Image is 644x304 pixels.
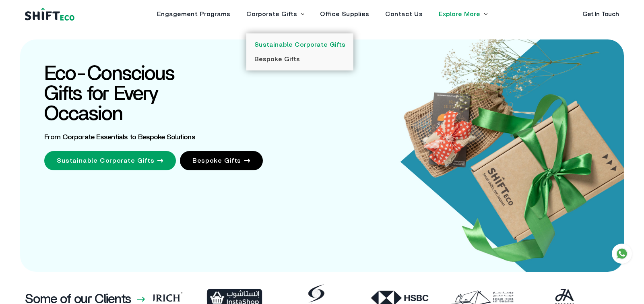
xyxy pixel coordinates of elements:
a: Sustainable Corporate Gifts [44,151,176,170]
a: Get In Touch [582,11,619,17]
a: Corporate Gifts [246,11,297,17]
a: Office Supplies [320,11,369,17]
a: Contact Us [385,11,423,17]
a: Bespoke Gifts [254,56,300,62]
a: Sustainable Corporate Gifts [254,41,345,48]
span: From Corporate Essentials to Bespoke Solutions [44,134,195,141]
span: Eco-Conscious Gifts for Every Occasion [44,64,174,124]
a: Explore More [439,11,480,17]
a: Bespoke Gifts [180,151,263,170]
a: Engagement Programs [157,11,230,17]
